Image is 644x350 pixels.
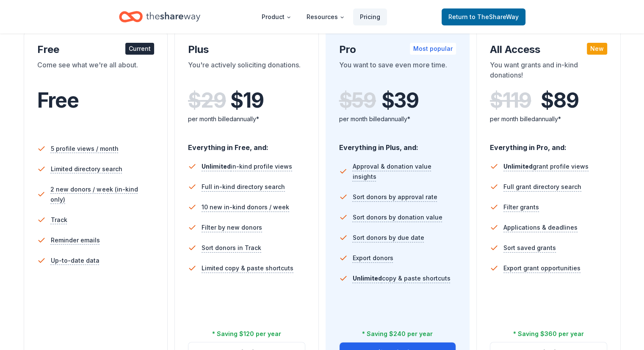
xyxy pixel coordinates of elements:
div: You want grants and in-kind donations! [490,60,607,83]
span: $ 19 [230,89,263,112]
span: $ 89 [541,89,578,112]
div: per month billed annually* [339,114,456,124]
div: Everything in Pro, and: [490,135,607,153]
div: New [587,43,607,55]
span: Limited directory search [51,164,122,174]
span: Sort donors by due date [353,233,424,243]
div: Everything in Plus, and: [339,135,456,153]
span: Limited copy & paste shortcuts [202,263,293,273]
div: You're actively soliciting donations. [188,60,305,83]
a: Home [119,7,200,27]
div: Plus [188,43,305,56]
span: Filter grants [503,202,539,212]
span: Unlimited [353,275,382,282]
nav: Main [255,7,387,27]
button: Resources [300,8,351,25]
div: per month billed annually* [188,114,305,124]
div: Current [125,43,154,55]
span: Sort donors in Track [202,243,261,253]
span: Export grant opportunities [503,263,580,273]
span: grant profile views [503,163,589,170]
span: Free [37,88,79,113]
span: Unlimited [202,163,231,170]
span: Export donors [353,253,393,263]
div: * Saving $120 per year [212,329,281,339]
span: 10 new in-kind donors / week [202,202,289,212]
span: Sort donors by approval rate [353,192,437,202]
span: Return [448,12,519,22]
span: Full in-kind directory search [202,182,285,192]
div: per month billed annually* [490,114,607,124]
span: Approval & donation value insights [352,161,456,182]
div: Come see what we're all about. [37,60,155,83]
div: All Access [490,43,607,56]
span: Reminder emails [51,235,100,245]
span: Filter by new donors [202,222,262,233]
span: Up-to-date data [51,256,100,266]
span: Applications & deadlines [503,222,578,233]
span: in-kind profile views [202,163,292,170]
span: Track [51,215,67,225]
span: copy & paste shortcuts [353,275,451,282]
div: Everything in Free, and: [188,135,305,153]
div: * Saving $240 per year [362,329,433,339]
div: You want to save even more time. [339,60,456,83]
span: Sort donors by donation value [353,212,442,222]
div: Most popular [410,43,456,55]
span: Unlimited [503,163,533,170]
div: Pro [339,43,456,56]
div: Free [37,43,155,56]
span: $ 39 [381,89,419,112]
a: Returnto TheShareWay [442,8,525,25]
span: 5 profile views / month [51,144,119,154]
a: Pricing [353,8,387,25]
span: to TheShareWay [470,13,519,20]
button: Product [255,8,298,25]
span: Sort saved grants [503,243,556,253]
span: Full grant directory search [503,182,581,192]
span: 2 new donors / week (in-kind only) [50,184,154,205]
div: * Saving $360 per year [513,329,584,339]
